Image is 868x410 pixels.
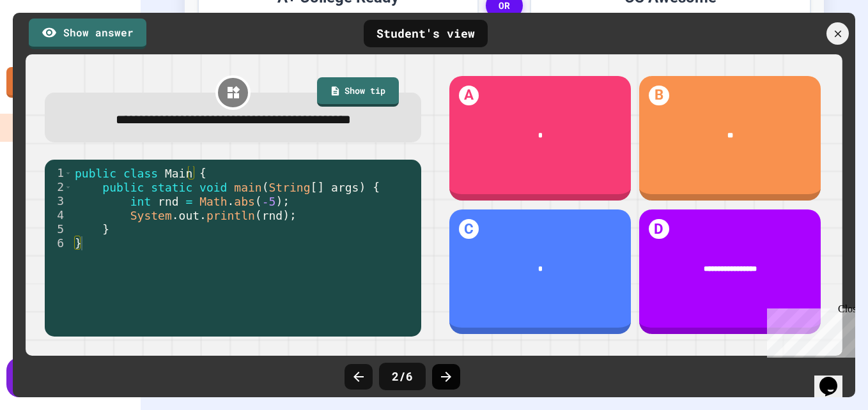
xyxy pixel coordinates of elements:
div: Chat with us now!Close [5,5,88,81]
h1: C [459,219,479,239]
div: 6 [45,236,72,250]
span: Toggle code folding, rows 2 through 5 [65,180,72,194]
div: Student's view [364,20,488,47]
span: Toggle code folding, rows 1 through 6 [65,166,72,180]
iframe: chat widget [762,303,855,358]
div: 1 [45,166,72,180]
div: 2 / 6 [379,363,426,390]
div: 4 [45,208,72,222]
a: Show answer [29,19,146,49]
a: Show tip [317,77,399,107]
h1: B [649,86,669,105]
div: 3 [45,194,72,208]
div: 2 [45,180,72,194]
h1: D [649,219,669,239]
h1: A [459,86,479,105]
div: 5 [45,222,72,236]
iframe: chat widget [814,359,855,397]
